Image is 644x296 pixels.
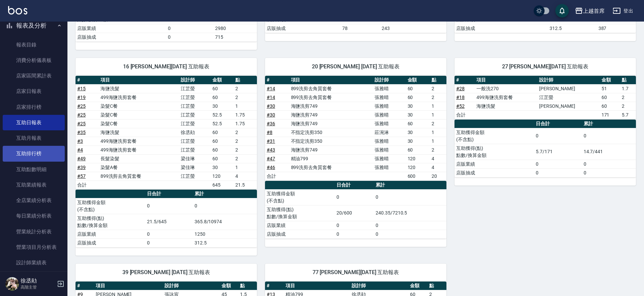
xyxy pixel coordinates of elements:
th: 項目 [289,76,373,85]
td: 60 [600,102,620,110]
button: save [555,4,569,18]
td: 張雅晴 [373,102,406,110]
th: 日合計 [534,120,582,128]
td: 60 [406,119,430,128]
img: Person [5,277,19,291]
a: #30 [267,112,275,118]
td: 365.8/10974 [193,214,257,230]
td: 長髮染髮 [99,154,179,163]
td: 江芷螢 [179,137,211,145]
a: #47 [267,156,275,161]
td: 60 [600,93,620,102]
a: #15 [77,86,86,91]
th: 設計師 [163,282,220,290]
td: 499海鹽洗剪套餐 [99,145,179,154]
th: 項目 [475,76,537,85]
td: 21.5 [234,180,257,189]
td: 60 [211,84,234,93]
table: a dense table [265,181,446,239]
td: 0 [193,198,257,214]
td: 店販業績 [76,230,145,238]
td: 合計 [265,172,289,180]
td: 海鹽洗剪749 [289,119,373,128]
th: # [265,76,289,85]
td: 60 [211,154,234,163]
td: 52.5 [211,119,234,128]
a: #36 [267,121,275,126]
th: 累計 [374,181,446,190]
td: 染髮C餐 [99,119,179,128]
table: a dense table [455,76,636,120]
td: 2 [620,102,636,110]
span: 77 [PERSON_NAME][DATE] 互助報表 [273,269,438,276]
td: 0 [374,221,446,230]
td: 張雅晴 [373,119,406,128]
td: 60 [406,93,430,102]
a: 消費分析儀表板 [3,53,65,68]
h5: 徐丞勛 [21,277,55,284]
a: #25 [77,103,86,109]
td: [PERSON_NAME] [537,102,599,110]
td: 2 [234,84,257,93]
a: 店家區間累計表 [3,68,65,84]
td: 梁佳琳 [179,154,211,163]
a: #43 [267,147,275,153]
a: 營業項目月分析表 [3,239,65,255]
th: 日合計 [335,181,374,190]
td: 1250 [193,230,257,238]
td: 店販抽成 [265,24,341,33]
td: 店販抽成 [76,238,145,247]
td: 2 [430,93,446,102]
td: 2 [430,84,446,93]
a: #39 [77,165,86,170]
td: 張雅晴 [373,137,406,145]
td: 海鹽洗髮 [99,84,179,93]
td: 店販抽成 [455,168,534,177]
td: 30 [406,128,430,137]
a: #52 [456,103,465,109]
td: 60 [211,93,234,102]
a: 每日業績分析表 [3,208,65,224]
td: 51 [600,84,620,93]
td: 4 [430,163,446,172]
td: 60 [211,128,234,137]
td: 899洗剪去角質套餐 [289,163,373,172]
td: 0 [145,230,193,238]
a: #28 [456,86,465,91]
td: 1 [234,102,257,110]
a: 互助業績報表 [3,177,65,193]
td: 張雅晴 [373,154,406,163]
td: 120 [406,154,430,163]
td: 1.75 [234,110,257,119]
a: 互助排行榜 [3,146,65,161]
td: 30 [211,163,234,172]
th: 累計 [582,120,636,128]
td: 店販抽成 [455,24,548,33]
td: 江芷螢 [179,145,211,154]
th: 項目 [99,76,179,85]
td: 120 [406,163,430,172]
td: 江芷螢 [537,93,599,102]
td: 1 [430,128,446,137]
td: 精油799 [289,154,373,163]
td: 店販業績 [265,221,335,230]
td: 715 [213,33,257,41]
td: 互助獲得(點) 點數/換算金額 [455,144,534,160]
td: 合計 [76,180,99,189]
th: 金額 [408,282,427,290]
table: a dense table [455,120,636,177]
th: 點 [238,282,257,290]
td: 171 [600,110,620,119]
td: 張雅晴 [373,93,406,102]
th: 金額 [600,76,620,85]
a: 互助點數明細 [3,162,65,177]
td: 0 [145,198,193,214]
a: 設計師日報表 [3,270,65,286]
th: 日合計 [145,190,193,198]
td: 張雅晴 [373,110,406,119]
td: 2 [234,145,257,154]
td: 2 [234,128,257,137]
table: a dense table [265,76,446,181]
td: 海鹽洗剪749 [289,102,373,110]
td: 染髮C餐 [99,102,179,110]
